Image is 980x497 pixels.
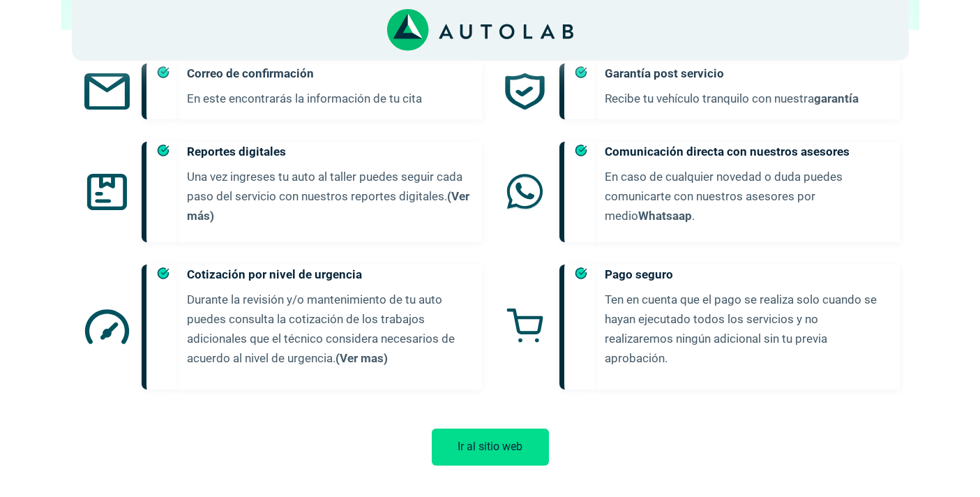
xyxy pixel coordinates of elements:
[387,23,573,36] a: Link al sitio de autolab
[605,89,889,108] p: Recibe tu vehículo tranquilo con nuestra
[187,189,469,223] a: (Ver más)
[432,429,549,466] button: Ir al sitio web
[187,64,471,83] h5: Correo de confirmación
[605,265,889,284] h5: Pago seguro
[187,89,471,108] p: En este encontrarás la información de tu cita
[336,351,388,365] a: (Ver mas)
[605,64,889,83] h5: Garantía post servicio
[187,290,471,368] p: Durante la revisión y/o mantenimiento de tu auto puedes consulta la cotización de los trabajos ad...
[187,142,471,161] h5: Reportes digitales
[814,91,859,105] a: garantía
[605,142,889,161] h5: Comunicación directa con nuestros asesores
[605,167,889,225] p: En caso de cualquier novedad o duda puedes comunicarte con nuestros asesores por medio .
[638,209,692,223] a: Whatsaap
[605,290,889,368] p: Ten en cuenta que el pago se realiza solo cuando se hayan ejecutado todos los servicios y no real...
[432,440,549,453] a: Ir al sitio web
[187,265,471,284] h5: Cotización por nivel de urgencia
[187,167,471,225] p: Una vez ingreses tu auto al taller puedes seguir cada paso del servicio con nuestros reportes dig...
